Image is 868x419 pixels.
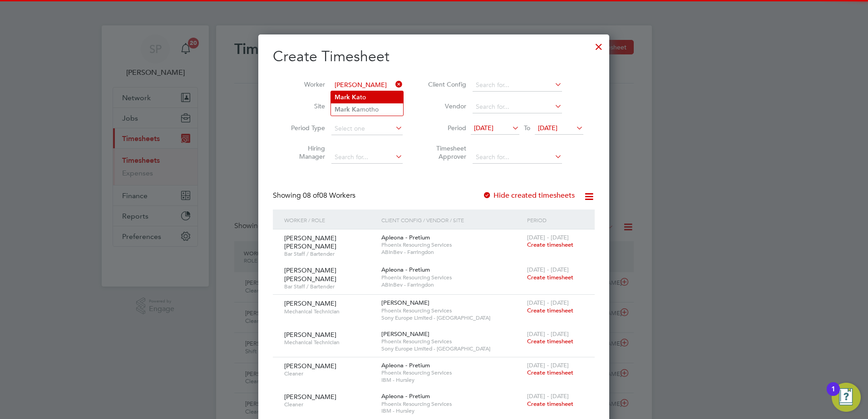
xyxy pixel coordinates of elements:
[273,47,595,66] h2: Create Timesheet
[284,401,375,408] span: Cleaner
[352,106,360,113] b: Ka
[527,307,573,314] span: Create timesheet
[381,274,523,281] span: Phoenix Resourcing Services
[284,308,375,315] span: Mechanical Technician
[381,407,523,414] span: IBM - Hursley
[284,299,336,307] span: [PERSON_NAME]
[335,106,350,113] b: Mark
[527,273,573,281] span: Create timesheet
[284,250,375,258] span: Bar Staff / Bartender
[352,93,360,101] b: Ka
[525,209,586,230] div: Period
[381,392,430,400] span: Apleona - Pretium
[381,345,523,352] span: Sony Europe Limited - [GEOGRAPHIC_DATA]
[284,393,336,401] span: [PERSON_NAME]
[527,266,569,273] span: [DATE] - [DATE]
[831,389,835,401] div: 1
[381,314,523,322] span: Sony Europe Limited - [GEOGRAPHIC_DATA]
[425,102,466,110] label: Vendor
[527,361,569,369] span: [DATE] - [DATE]
[473,79,562,92] input: Search for...
[527,299,569,307] span: [DATE] - [DATE]
[282,209,379,230] div: Worker / Role
[381,299,429,307] span: [PERSON_NAME]
[381,338,523,345] span: Phoenix Resourcing Services
[521,122,533,134] span: To
[303,191,355,200] span: 08 Workers
[473,101,562,113] input: Search for...
[331,103,403,116] li: motho
[527,330,569,338] span: [DATE] - [DATE]
[284,283,375,290] span: Bar Staff / Bartender
[273,191,357,200] div: Showing
[284,80,325,88] label: Worker
[331,151,403,164] input: Search for...
[381,241,523,248] span: Phoenix Resourcing Services
[527,392,569,400] span: [DATE] - [DATE]
[527,400,573,408] span: Create timesheet
[335,93,350,101] b: Mark
[331,79,403,92] input: Search for...
[284,266,336,283] span: [PERSON_NAME] [PERSON_NAME]
[381,361,430,369] span: Apleona - Pretium
[527,369,573,376] span: Create timesheet
[474,124,493,132] span: [DATE]
[527,337,573,345] span: Create timesheet
[527,241,573,248] span: Create timesheet
[284,234,336,250] span: [PERSON_NAME] [PERSON_NAME]
[483,191,575,200] label: Hide created timesheets
[379,209,525,230] div: Client Config / Vendor / Site
[381,307,523,314] span: Phoenix Resourcing Services
[284,144,325,161] label: Hiring Manager
[284,370,375,377] span: Cleaner
[284,339,375,346] span: Mechanical Technician
[284,102,325,110] label: Site
[538,124,557,132] span: [DATE]
[381,376,523,384] span: IBM - Hursley
[425,144,466,161] label: Timesheet Approver
[381,266,430,273] span: Apleona - Pretium
[381,248,523,256] span: ABInBev - Farringdon
[381,330,429,338] span: [PERSON_NAME]
[473,151,562,164] input: Search for...
[832,383,861,412] button: Open Resource Center, 1 new notification
[381,369,523,376] span: Phoenix Resourcing Services
[331,91,403,103] li: to
[303,191,319,200] span: 08 of
[381,234,430,241] span: Apleona - Pretium
[381,281,523,288] span: ABInBev - Farringdon
[284,362,336,370] span: [PERSON_NAME]
[284,331,336,339] span: [PERSON_NAME]
[381,400,523,408] span: Phoenix Resourcing Services
[425,80,466,88] label: Client Config
[527,234,569,241] span: [DATE] - [DATE]
[425,124,466,132] label: Period
[284,124,325,132] label: Period Type
[331,122,403,135] input: Select one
